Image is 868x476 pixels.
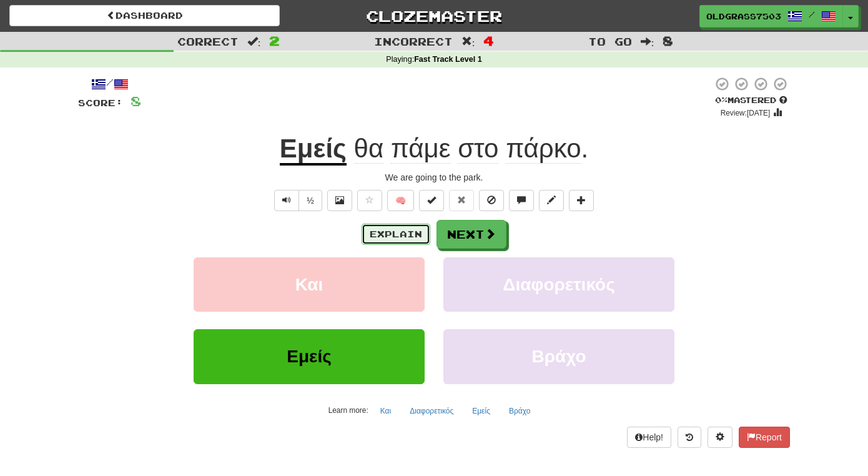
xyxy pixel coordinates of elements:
[357,190,382,211] button: Favorite sentence (alt+f)
[374,35,453,47] span: Incorrect
[509,190,534,211] button: Discuss sentence (alt+u)
[78,171,790,184] div: We are going to the park.
[274,190,299,211] button: Play sentence audio (ctl+space)
[327,190,352,211] button: Show image (alt+x)
[588,35,632,47] span: To go
[298,190,322,211] button: ½
[458,134,498,164] span: στο
[78,97,123,108] span: Score:
[539,190,564,211] button: Edit sentence (alt+d)
[503,275,614,294] span: Διαφορετικός
[298,5,569,27] a: Clozemaster
[465,402,497,420] button: Εμείς
[272,190,322,211] div: Text-to-speech controls
[506,134,581,164] span: πάρκο
[287,347,331,366] span: Εμείς
[436,220,506,249] button: Next
[354,134,384,164] span: θα
[177,35,239,47] span: Correct
[194,329,425,384] button: Εμείς
[715,95,727,105] span: 0 %
[641,36,654,47] span: :
[194,257,425,312] button: Και
[280,134,347,166] u: Εμείς
[347,134,588,164] span: .
[706,11,781,22] span: OldGrass7503
[373,402,398,420] button: Και
[328,406,368,415] small: Learn more:
[419,190,444,211] button: Set this sentence to 100% Mastered (alt+m)
[269,33,280,48] span: 2
[678,427,701,448] button: Round history (alt+y)
[443,329,674,384] button: Βράχο
[295,275,323,294] span: Και
[713,95,790,106] div: Mastered
[9,5,280,26] a: Dashboard
[403,402,460,420] button: Διαφορετικός
[414,55,482,64] strong: Fast Track Level 1
[247,36,261,47] span: :
[532,347,586,366] span: Βράχο
[663,33,673,48] span: 8
[443,257,674,312] button: Διαφορετικός
[449,190,474,211] button: Reset to 0% Mastered (alt+r)
[483,33,494,48] span: 4
[699,5,843,27] a: OldGrass7503 /
[627,427,671,448] button: Help!
[809,10,815,19] span: /
[131,93,141,109] span: 8
[461,36,475,47] span: :
[362,224,430,245] button: Explain
[479,190,504,211] button: Ignore sentence (alt+i)
[739,427,790,448] button: Report
[387,190,414,211] button: 🧠
[569,190,594,211] button: Add to collection (alt+a)
[721,109,771,117] small: Review: [DATE]
[502,402,537,420] button: Βράχο
[391,134,451,164] span: πάμε
[78,76,141,92] div: /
